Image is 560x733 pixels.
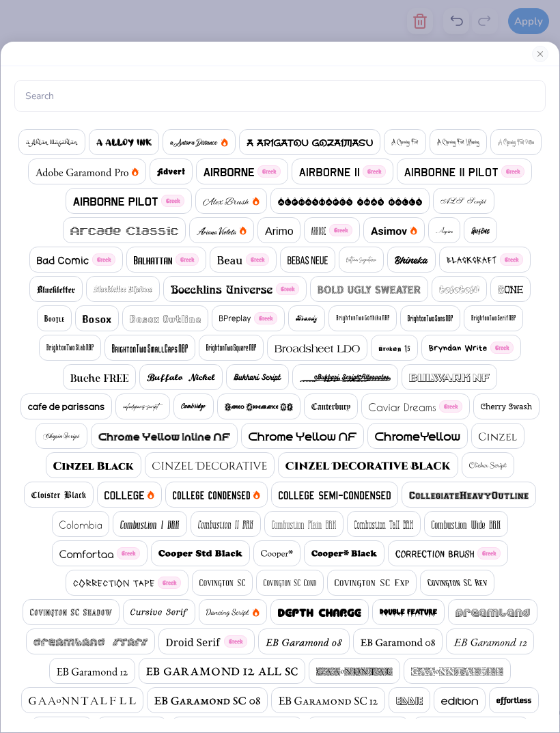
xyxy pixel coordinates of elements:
img: Droid Serif [166,638,221,646]
img: a Ahlan Wasahlan [26,139,78,147]
img: cafedeparis-script [123,403,163,411]
img: Bosox [83,315,111,323]
img: Covington SC Exp [335,579,409,587]
img: Boecklins Universe [171,286,272,294]
img: BrightonTwo Serif NBP [471,315,516,323]
img: Bulwark NF [409,374,490,382]
img: AlphaShapes xmas balls [278,197,422,206]
img: EB Garamond SC 12 (12 Regular) [279,697,378,705]
img: ALS Script [440,197,487,206]
img: BOOTLE [44,315,64,323]
img: Brandy [296,315,318,323]
img: Cinzel Decorative [152,462,267,470]
img: Cloister Black [31,491,86,499]
img: Aspire [436,227,453,235]
span: Greek [501,165,524,178]
img: Bukhari Script [234,374,282,382]
img: Bryndan Write [429,344,487,352]
img: Bold Ugly Sweater [318,286,421,294]
img: Eddie [396,697,423,705]
img: EB Garamond Initials Fill1 [411,667,503,676]
img: Combustion Tall BRK [354,521,413,529]
span: Greek [254,312,277,324]
img: College [104,491,144,499]
img: Bettina Signature [346,256,376,264]
img: Dancing Script [206,609,249,617]
img: Cooper* [261,550,293,558]
span: Greek [490,342,514,354]
img: ChromeYellow [375,432,460,441]
img: Correction Brush [395,550,474,558]
img: bolobolu [439,286,479,294]
img: Depth Charge [278,609,361,617]
span: Greek [276,283,299,295]
img: Bosox Outline [130,315,201,323]
img: Double Feature [380,609,437,617]
img: effortless [496,697,532,705]
span: Greek [92,253,115,266]
img: EB Garamond 08 (08 Regular) [361,638,436,646]
img: Broadsheet LDO [275,344,359,352]
img: Cooper Std Black [158,550,242,558]
img: Correction Tape [73,579,154,587]
img: A Charming Font Leftleaning [437,139,479,147]
img: EB Garamond 12 (12 Italic) [453,638,526,646]
img: BPreplay [219,315,251,323]
img: Buche FREE [70,374,129,382]
img: Beau [217,256,242,264]
img: Dreamland [456,609,530,617]
img: EB Garamond 08 (08 Italic) [266,638,342,646]
span: Greek [329,224,352,236]
span: Greek [161,195,184,207]
img: EB Garamond 12 (12 Regular) [57,667,128,676]
img: Bukhari Script Alternates [300,374,390,382]
img: Bebas Neue [288,256,328,264]
img: Cinzel Black (Black) [53,462,134,470]
img: Bone [498,286,523,294]
img: ChopinScript [43,432,80,441]
img: Chrome Yellow NF [249,432,356,441]
img: Alex Brush [203,197,249,206]
img: BrightonTwo Slab NBP [46,344,93,352]
span: Greek [439,400,462,413]
span: Greek [257,165,281,178]
img: Covington SC Shadow [30,609,112,617]
img: Covington SC [199,579,245,587]
img: BrightonTwo Sans NBP [408,315,453,323]
img: Combustion I BRK [120,521,180,529]
img: Cambridge [181,403,206,411]
span: Greek [477,547,501,559]
img: BrightonTwo SmallCaps NBP [112,344,188,352]
img: EB Garamond Initials [316,667,393,676]
img: EB Garamond 12 All SC [146,667,298,676]
span: Greek [158,577,181,589]
img: Blackcraft [447,256,496,264]
img: Airborne [204,168,255,176]
span: Greek [363,165,386,178]
img: Cinzel [479,432,517,441]
img: BrightonTwo Gothika NBP [336,315,389,323]
img: Broken 15 [378,344,411,352]
img: Arimo [265,227,293,235]
img: Cooper* Black (Black) [311,550,378,558]
img: Bhineka [395,256,428,264]
img: Covington SC Cond [264,579,316,587]
img: Clicker Script [469,462,507,470]
img: Cursive Serif [130,609,188,617]
img: Caviar Dreams [369,403,436,411]
img: Airborne II [299,168,359,176]
input: Search [14,80,546,112]
img: Blackletter Shadow [94,286,152,294]
img: BrightonTwo Square NBP [206,344,256,352]
img: CollegiateHeavyOutline [409,491,529,499]
img: Adobe Garamond Pro [36,168,128,176]
img: Combustion II BRK [198,521,253,529]
img: Bad Comic [37,256,89,264]
img: A Charming Font [391,139,419,147]
img: cafe de paris-sans [28,403,104,411]
img: Combustion Plain BRK [272,521,336,529]
img: a Arigatou Gozaimasu [247,139,372,147]
img: Airborne II Pilot [404,168,498,176]
img: Arrose [311,227,326,235]
img: Cameo Appearance NF [225,403,293,411]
